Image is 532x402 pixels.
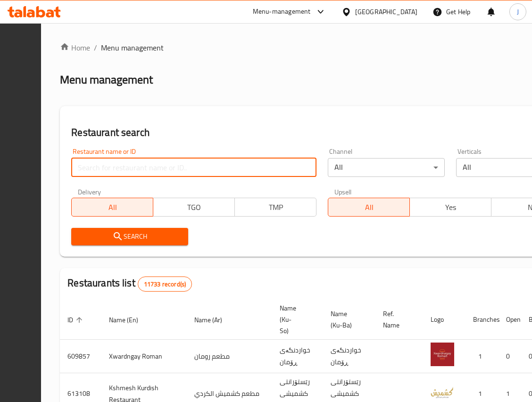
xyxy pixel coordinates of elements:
[499,340,521,373] td: 0
[75,201,150,214] span: All
[328,158,445,177] div: All
[78,188,101,195] label: Delivery
[101,42,164,53] span: Menu management
[409,198,491,217] button: Yes
[79,231,181,243] span: Search
[331,308,364,331] span: Name (Ku-Ba)
[334,188,352,195] label: Upsell
[383,308,412,331] span: Ref. Name
[280,302,312,336] span: Name (Ku-So)
[60,42,90,53] a: Home
[517,7,519,17] span: J
[101,340,187,373] td: Xwardngay Roman
[234,198,316,217] button: TMP
[272,340,323,373] td: خواردنگەی ڕۆمان
[71,158,316,177] input: Search for restaurant name or ID..
[67,276,192,292] h2: Restaurants list
[431,343,454,366] img: Xwardngay Roman
[138,276,192,292] div: Total records count
[499,300,521,340] th: Open
[138,280,191,289] span: 11733 record(s)
[60,340,101,373] td: 609857
[67,314,85,326] span: ID
[109,314,150,326] span: Name (En)
[328,198,410,217] button: All
[157,201,231,214] span: TGO
[332,201,406,214] span: All
[187,340,272,373] td: مطعم رومان
[465,300,499,340] th: Branches
[414,201,488,214] span: Yes
[194,314,234,326] span: Name (Ar)
[253,6,311,17] div: Menu-management
[239,201,313,214] span: TMP
[60,72,153,87] h2: Menu management
[71,198,153,217] button: All
[423,300,465,340] th: Logo
[323,340,375,373] td: خواردنگەی ڕۆمان
[355,7,417,17] div: [GEOGRAPHIC_DATA]
[71,228,188,245] button: Search
[465,340,499,373] td: 1
[153,198,235,217] button: TGO
[94,42,97,53] li: /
